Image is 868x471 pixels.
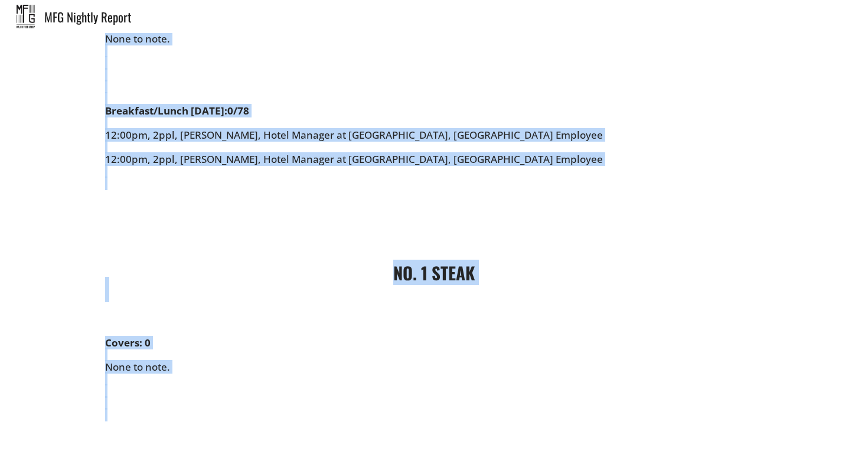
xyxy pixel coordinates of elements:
[105,104,227,117] strong: Breakfast/Lunch [DATE]:
[227,104,249,117] strong: 0/78
[105,9,763,105] div: None to note.
[105,336,151,349] strong: Covers: 0
[17,5,35,28] img: mfg_nightly.jpeg
[105,337,763,433] div: None to note.
[105,105,763,189] div: 12:00pm, 2ppl, [PERSON_NAME], Hotel Manager at [GEOGRAPHIC_DATA], [GEOGRAPHIC_DATA] Employee 12:0...
[44,11,868,23] div: MFG Nightly Report
[393,260,475,285] strong: NO. 1 STEAK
